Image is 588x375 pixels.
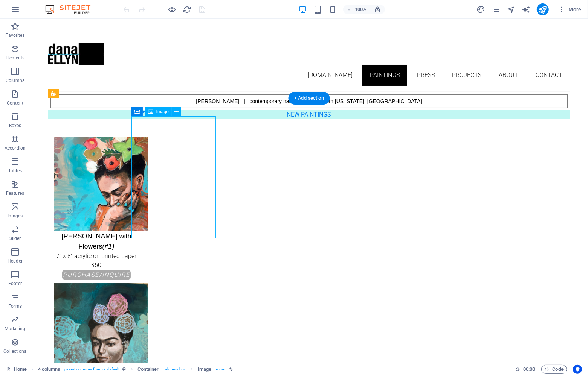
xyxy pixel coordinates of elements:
span: Click to select. Double-click to edit [138,365,159,374]
p: Boxes [9,123,21,129]
span: More [558,6,582,13]
button: publish [537,3,549,15]
p: Elements [6,55,25,61]
p: Forms [8,303,22,309]
p: Marketing [5,326,25,332]
i: AI Writer [522,5,530,14]
span: 00 00 [523,365,535,374]
button: text_generator [522,5,531,14]
i: Navigator [507,5,515,14]
p: Tables [8,168,22,174]
div: Small paintings [24,118,108,261]
i: This element is a customizable preset [122,367,126,371]
i: Reload page [183,5,192,14]
i: This element is linked [229,367,233,371]
a: Click to cancel selection. Double-click to open Pages [6,365,27,374]
p: Header [8,258,23,264]
i: Publish [538,5,547,14]
i: On resize automatically adjust zoom level to fit chosen device. [374,6,381,13]
h6: Session time [515,365,535,374]
p: Slider [9,235,21,241]
button: navigator [507,5,516,14]
p: Images [8,213,23,219]
p: Collections [3,348,26,354]
button: Code [541,365,567,374]
p: Content [7,100,23,106]
button: pages [492,5,501,14]
button: 100% [343,5,370,14]
button: design [477,5,486,14]
p: Columns [6,77,24,84]
h6: 100% [354,5,367,14]
i: Pages (Ctrl+Alt+S) [492,5,500,14]
i: Design (Ctrl+Alt+Y) [477,5,485,14]
p: Features [6,190,24,196]
p: Accordion [5,145,26,151]
button: Click here to leave preview mode and continue editing [168,5,177,14]
span: . columns-box [162,365,186,374]
button: Usercentrics [573,365,582,374]
button: More [555,3,585,15]
nav: breadcrumb [38,365,233,374]
span: . zoom [214,365,225,374]
div: + Add section [288,92,330,105]
span: Click to select. Double-click to edit [38,365,61,374]
img: Editor Logo [43,5,100,14]
span: : [528,366,530,372]
p: Footer [8,281,22,287]
button: reload [183,5,192,14]
span: Click to select. Double-click to edit [198,365,211,374]
p: Favorites [5,32,24,38]
span: Image [156,109,169,114]
span: . preset-columns-four-v2-default [63,365,119,374]
span: Code [545,365,564,374]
